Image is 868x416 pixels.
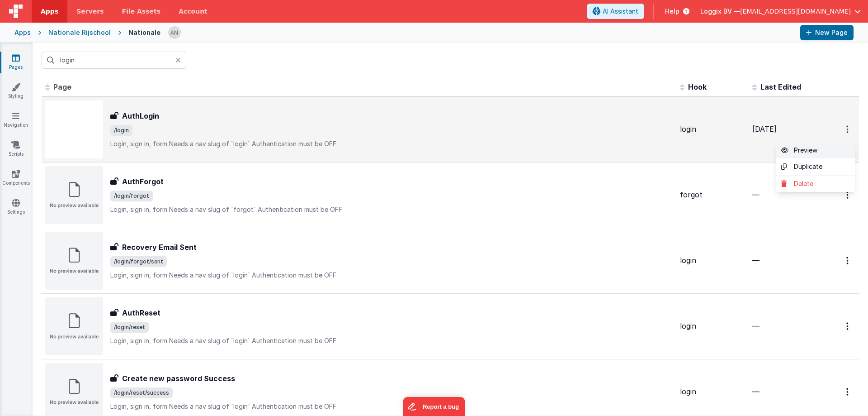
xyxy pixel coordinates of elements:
button: Loggix BV — [EMAIL_ADDRESS][DOMAIN_NAME] [700,7,861,16]
a: Delete [776,176,855,192]
span: File Assets [122,7,161,16]
span: [EMAIL_ADDRESS][DOMAIN_NAME] [740,7,851,16]
span: AI Assistant [603,7,638,16]
a: Preview [776,142,855,158]
a: Duplicate [776,158,855,176]
span: Help [665,7,679,16]
span: Servers [76,7,104,16]
span: Loggix BV — [700,7,740,16]
iframe: Marker.io feedback button [403,397,465,416]
span: Apps [41,7,58,16]
button: AI Assistant [587,4,644,19]
div: Options [776,142,855,192]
